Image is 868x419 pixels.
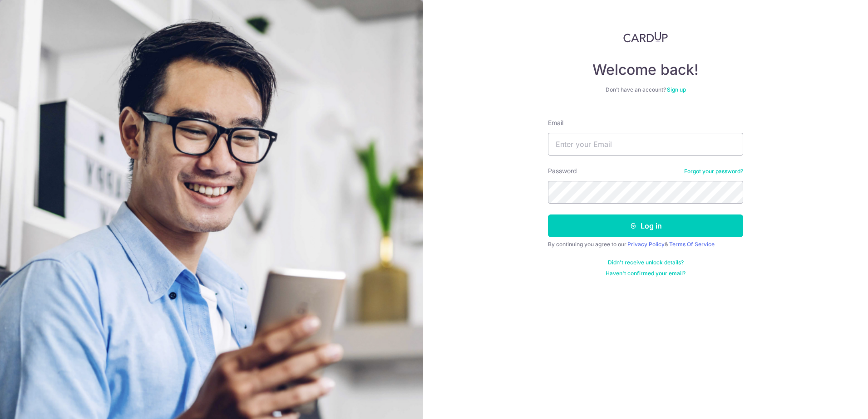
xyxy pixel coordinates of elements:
a: Privacy Policy [627,241,665,248]
button: Log in [548,214,743,237]
div: By continuing you agree to our & [548,241,743,248]
a: Terms Of Service [669,241,715,248]
label: Email [548,118,563,127]
label: Password [548,166,577,175]
div: Don’t have an account? [548,86,743,93]
a: Haven't confirmed your email? [606,270,686,277]
a: Sign up [667,86,686,93]
a: Didn't receive unlock details? [608,259,684,266]
h4: Welcome back! [548,61,743,79]
input: Enter your Email [548,133,743,156]
a: Forgot your password? [684,168,743,175]
img: CardUp Logo [623,32,668,43]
